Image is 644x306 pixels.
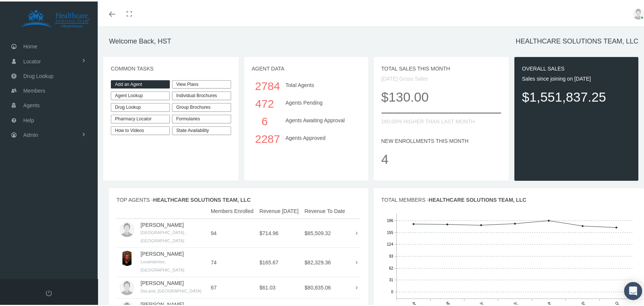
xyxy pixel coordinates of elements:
[141,229,187,241] small: [GEOGRAPHIC_DATA] , [GEOGRAPHIC_DATA]
[381,147,502,168] p: 4
[389,276,393,280] tspan: 31
[280,76,359,93] div: Total Agents
[280,111,359,129] div: Agents Awaiting Approval
[111,102,170,110] a: Drug Lookup
[302,246,348,276] td: $82,329.36
[208,217,257,246] td: 94
[109,36,171,44] h1: Welcome Back, HST
[389,264,393,268] tspan: 62
[111,79,170,87] a: Add an Agent
[172,90,231,99] div: Individual Brochures
[381,85,502,106] p: $130.00
[23,38,37,52] span: Home
[23,126,38,141] span: Admin
[387,229,393,233] tspan: 155
[172,79,231,87] a: View Plans
[387,240,393,244] tspan: 124
[280,93,359,111] div: Agents Pending
[23,53,41,67] span: Locator
[255,111,274,129] div: 6
[257,202,302,217] th: Revenue [DATE]
[119,249,135,264] img: S_Profile_Picture_10259.jpg
[522,74,591,80] span: Sales since joining on [DATE]
[141,220,184,226] a: [PERSON_NAME]
[119,279,135,294] img: user-placeholder.jpg
[23,97,40,111] span: Agents
[257,246,302,276] td: $165.67
[208,246,257,276] td: 74
[280,129,359,146] div: Agents Approved
[429,195,526,201] span: HEALTHCARE SOLUTIONS TEAM, LLC
[381,63,502,71] p: TOTAL SALES THIS MONTH
[381,194,637,202] p: TOTAL MEMBERS -
[389,252,393,256] tspan: 93
[208,276,257,297] td: 67
[172,125,231,133] a: State Availability
[116,195,251,201] span: TOP AGENTS -
[172,102,231,110] div: Group Brochures
[119,220,135,235] img: user-placeholder.jpg
[255,129,274,146] div: 2287
[516,36,638,44] h1: HEALTHCARE SOLUTIONS TEAM, LLC
[23,112,34,126] span: Help
[633,7,644,18] img: user-placeholder.jpg
[522,85,631,106] p: $1,551,837.25
[391,288,393,292] tspan: 0
[208,202,257,217] th: Members Enrolled
[255,76,274,93] div: 2784
[257,276,302,297] td: $61.03
[23,67,53,82] span: Drug Lookup
[302,276,348,297] td: $80,835.06
[381,117,475,123] span: 160.00% HIGHER THAN LAST MONTH
[302,217,348,246] td: $85,509.32
[381,74,428,80] span: [DATE] Gross Sales
[624,280,642,298] div: Open Intercom Messenger
[381,135,502,144] p: NEW ENROLLMENTS THIS MONTH
[522,63,631,71] p: OVERALL SALES
[111,63,231,71] p: COMMON TASKS
[23,82,45,96] span: Members
[302,202,348,217] th: Revenue To Date
[111,113,170,122] a: Pharmacy Locator
[153,195,251,201] span: HEALTHCARE SOLUTIONS TEAM, LLC
[10,8,100,27] img: HEALTHCARE SOLUTIONS TEAM, LLC
[172,113,231,122] div: Formularies
[141,249,184,255] a: [PERSON_NAME]
[252,63,361,71] p: AGENT DATA
[257,217,302,246] td: $714.96
[111,90,170,99] a: Agent Lookup
[387,217,393,221] tspan: 186
[141,279,184,285] a: [PERSON_NAME]
[141,258,184,271] small: Loxahatchee, [GEOGRAPHIC_DATA]
[111,125,170,133] a: How to Videos
[141,300,184,306] a: [PERSON_NAME]
[141,287,201,292] small: DeLand, [GEOGRAPHIC_DATA]
[255,93,274,111] div: 472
